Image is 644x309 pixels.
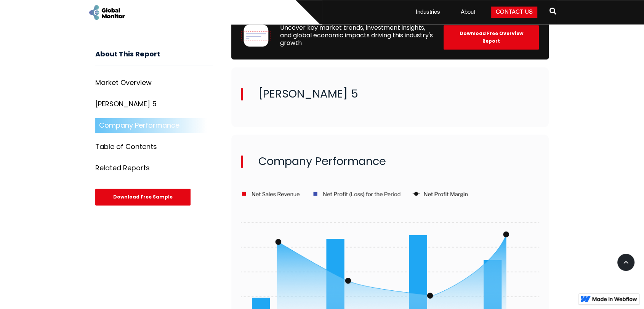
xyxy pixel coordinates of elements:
div: Market Overview [95,79,152,86]
div: [PERSON_NAME] 5 [95,100,157,108]
a:  [549,5,556,20]
div: Table of Contents [95,143,157,150]
a: Contact Us [491,6,537,18]
a: About [456,8,480,16]
div: Related Reports [95,164,150,172]
a: Table of Contents [95,139,213,154]
div: Download Free Overview Report [444,25,539,50]
a: Related Reports [95,160,213,176]
div: Company Performance [99,122,179,129]
a: [PERSON_NAME] 5 [95,96,213,112]
a: Company Performance [95,118,213,133]
span:  [549,6,556,16]
h3: About This Report [95,50,213,66]
a: home [88,4,126,21]
div: Download Free Sample [95,189,191,205]
h2: [PERSON_NAME] 5 [241,88,539,100]
div: Uncover key market trends, investment insights, and global economic impacts driving this industry... [280,24,434,47]
a: Market Overview [95,75,213,90]
img: Made in Webflow [592,297,637,301]
h2: Company Performance [241,155,539,168]
a: Industries [411,8,445,16]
